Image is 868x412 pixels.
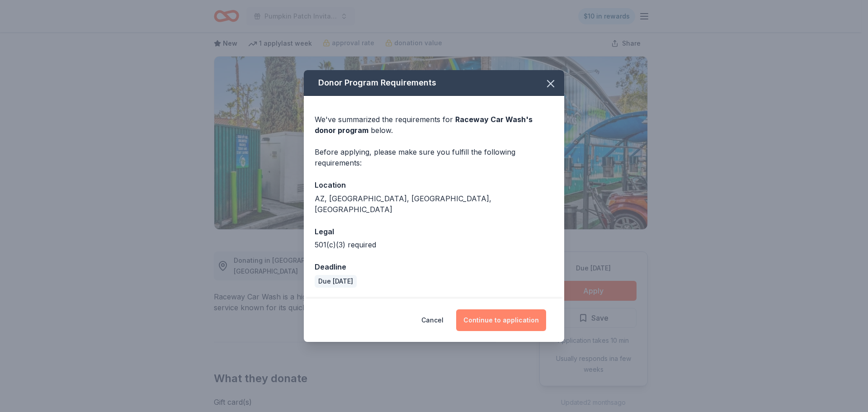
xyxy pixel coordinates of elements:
[421,309,443,331] button: Cancel
[315,147,553,168] div: Before applying, please make sure you fulfill the following requirements:
[456,309,546,331] button: Continue to application
[315,114,553,136] div: We've summarized the requirements for below.
[315,275,357,288] div: Due [DATE]
[315,179,553,191] div: Location
[315,193,553,215] div: AZ, [GEOGRAPHIC_DATA], [GEOGRAPHIC_DATA], [GEOGRAPHIC_DATA]
[315,226,553,237] div: Legal
[315,239,553,250] div: 501(c)(3) required
[315,261,553,273] div: Deadline
[304,70,564,96] div: Donor Program Requirements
